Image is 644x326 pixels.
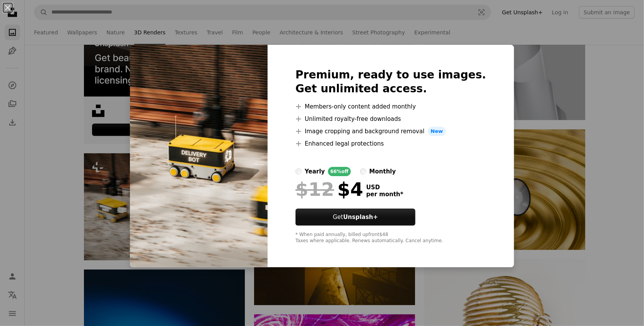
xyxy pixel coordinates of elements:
[296,179,334,199] span: $12
[343,214,378,221] strong: Unsplash+
[366,184,403,191] span: USD
[366,191,403,198] span: per month *
[305,167,325,176] div: yearly
[428,127,446,136] span: New
[296,127,486,136] li: Image cropping and background removal
[296,102,486,111] li: Members-only content added monthly
[296,179,363,199] div: $4
[369,167,396,176] div: monthly
[130,45,268,267] img: premium_photo-1758601566772-ab62d1d39690
[296,209,415,226] button: GetUnsplash+
[296,168,302,175] input: yearly66%off
[296,68,486,96] h2: Premium, ready to use images. Get unlimited access.
[328,167,351,176] div: 66% off
[360,168,366,175] input: monthly
[296,139,486,148] li: Enhanced legal protections
[296,114,486,124] li: Unlimited royalty-free downloads
[296,232,486,244] div: * When paid annually, billed upfront $48 Taxes where applicable. Renews automatically. Cancel any...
